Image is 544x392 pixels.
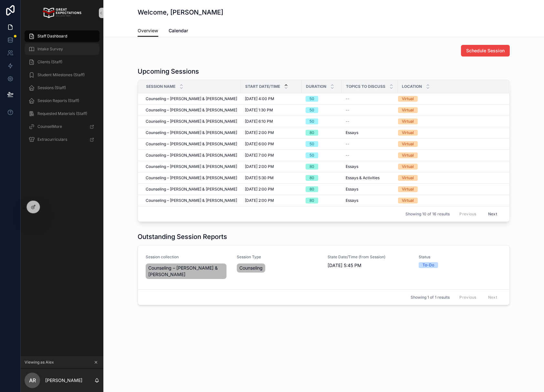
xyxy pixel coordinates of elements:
[37,46,63,52] span: Intake Survey
[146,153,237,158] span: Counseling – [PERSON_NAME] & [PERSON_NAME]
[245,119,273,124] span: [DATE] 6:10 PM
[346,96,350,101] span: --
[328,262,411,269] span: [DATE] 5:45 PM
[346,108,350,113] span: --
[346,164,358,169] span: Essays
[25,30,99,42] a: Staff Dashboard
[237,254,320,260] span: Session Type
[306,84,326,89] span: Duration
[146,198,237,203] span: Counseling – [PERSON_NAME] & [PERSON_NAME]
[461,45,510,57] button: Schedule Session
[25,121,99,132] a: CounselMore
[146,254,229,260] span: Session collection
[25,134,99,145] a: Extracurriculars
[25,43,99,55] a: Intake Survey
[346,141,350,147] span: --
[346,198,358,203] span: Essays
[245,175,274,181] span: [DATE] 5:30 PM
[245,141,274,147] span: [DATE] 6:00 PM
[405,211,450,217] span: Showing 10 of 16 results
[245,84,280,89] span: Start Date/Time
[25,95,99,107] a: Session Reports (Staff)
[37,137,67,142] span: Extracurriculars
[146,141,237,147] span: Counseling – [PERSON_NAME] & [PERSON_NAME]
[138,25,158,37] a: Overview
[402,107,414,113] div: Virtual
[309,164,314,170] div: 80
[419,254,502,260] span: Status
[37,85,66,90] span: Sessions (Staff)
[25,69,99,81] a: Student Milestones (Staff)
[138,67,199,76] h1: Upcoming Sessions
[309,175,314,181] div: 80
[346,84,385,89] span: Topics to discuss
[146,130,237,135] span: Counseling – [PERSON_NAME] & [PERSON_NAME]
[245,108,273,113] span: [DATE] 1:30 PM
[402,152,414,158] div: Virtual
[328,254,411,260] span: State Date/Time (from Session)
[146,187,237,192] span: Counseling – [PERSON_NAME] & [PERSON_NAME]
[245,96,274,101] span: [DATE] 4:00 PM
[309,96,314,102] div: 50
[466,47,505,54] span: Schedule Session
[37,111,87,116] span: Requested Materials (Staff)
[43,8,81,18] img: App logo
[146,119,237,124] span: Counseling – [PERSON_NAME] & [PERSON_NAME]
[309,130,314,136] div: 80
[169,25,188,38] a: Calendar
[402,119,414,124] div: Virtual
[138,27,158,34] span: Overview
[346,187,358,192] span: Essays
[411,295,450,300] span: Showing 1 of 1 results
[346,175,380,181] span: Essays & Activities
[146,108,237,113] span: Counseling – [PERSON_NAME] & [PERSON_NAME]
[402,84,422,89] span: Location
[309,107,314,113] div: 50
[245,187,274,192] span: [DATE] 2:00 PM
[148,265,224,278] span: Counseling – [PERSON_NAME] & [PERSON_NAME]
[309,186,314,192] div: 80
[346,119,350,124] span: --
[484,209,502,219] button: Next
[25,360,54,365] span: Viewing as Alex
[245,153,274,158] span: [DATE] 7:00 PM
[245,164,274,169] span: [DATE] 2:00 PM
[245,198,274,203] span: [DATE] 2:00 PM
[37,72,85,77] span: Student Milestones (Staff)
[402,198,414,203] div: Virtual
[169,27,188,34] span: Calendar
[309,198,314,203] div: 80
[37,124,62,129] span: CounselMore
[402,186,414,192] div: Virtual
[138,232,227,241] h1: Outstanding Session Reports
[309,141,314,147] div: 50
[29,377,36,384] span: AR
[21,26,103,154] div: scrollable content
[45,377,82,384] p: [PERSON_NAME]
[138,8,223,17] h1: Welcome, [PERSON_NAME]
[309,119,314,124] div: 50
[146,175,237,181] span: Counseling – [PERSON_NAME] & [PERSON_NAME]
[402,164,414,170] div: Virtual
[423,262,434,268] div: To-Do
[25,108,99,119] a: Requested Materials (Staff)
[346,153,350,158] span: --
[402,130,414,136] div: Virtual
[25,82,99,94] a: Sessions (Staff)
[25,56,99,68] a: Clients (Staff)
[309,152,314,158] div: 50
[402,96,414,102] div: Virtual
[402,175,414,181] div: Virtual
[37,34,67,39] span: Staff Dashboard
[37,59,62,65] span: Clients (Staff)
[37,98,79,103] span: Session Reports (Staff)
[346,130,358,135] span: Essays
[146,84,175,89] span: Session Name
[146,96,237,101] span: Counseling – [PERSON_NAME] & [PERSON_NAME]
[146,164,237,169] span: Counseling – [PERSON_NAME] & [PERSON_NAME]
[239,265,263,271] span: Counseling
[402,141,414,147] div: Virtual
[245,130,274,135] span: [DATE] 2:00 PM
